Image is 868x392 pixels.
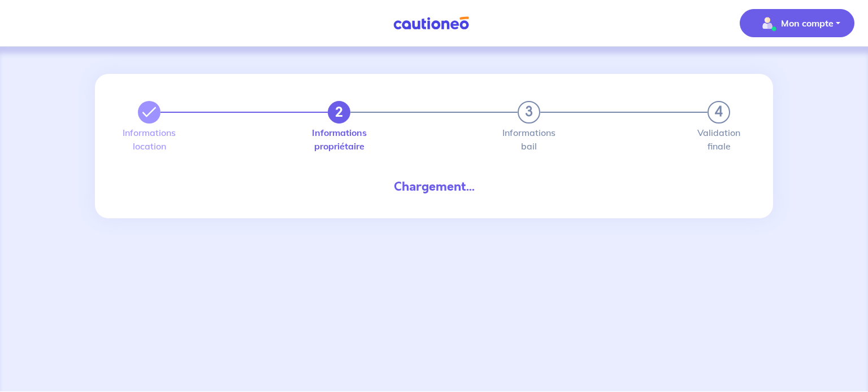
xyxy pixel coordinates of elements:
button: illu_account_valid_menu.svgMon compte [740,9,854,37]
button: 2 [328,101,350,124]
div: Chargement... [129,178,739,196]
label: Informations location [138,128,160,151]
p: Mon compte [781,16,834,30]
label: Validation finale [708,128,730,151]
label: Informations bail [518,128,540,151]
label: Informations propriétaire [328,128,350,151]
img: illu_account_valid_menu.svg [758,14,776,32]
img: Cautioneo [389,16,474,30]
